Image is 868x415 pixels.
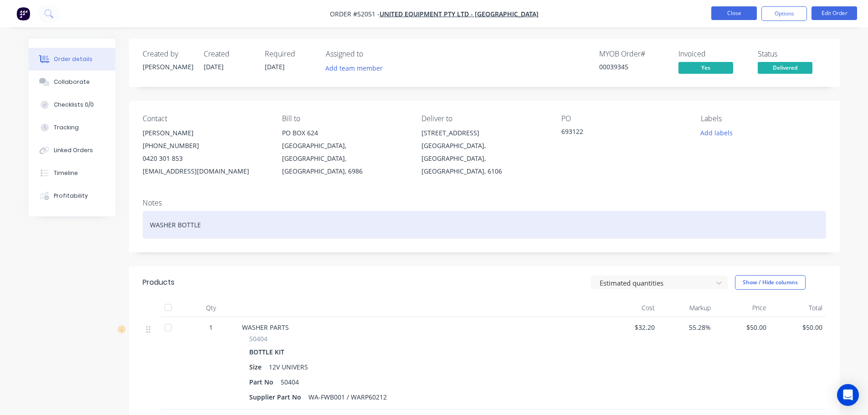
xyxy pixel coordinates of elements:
div: PO BOX 624 [282,127,407,139]
span: WASHER PARTS [242,323,289,332]
div: PO BOX 624[GEOGRAPHIC_DATA], [GEOGRAPHIC_DATA], [GEOGRAPHIC_DATA], 6986 [282,127,407,178]
span: Delivered [758,62,812,73]
span: Order #52051 - [330,10,380,18]
div: Size [249,360,265,374]
div: MYOB Order # [599,50,668,58]
div: Total [770,299,826,317]
div: [PERSON_NAME] [143,127,267,139]
div: BOTTLE KIT [249,345,288,359]
div: Linked Orders [54,146,93,154]
div: Order details [54,55,92,63]
div: Checklists 0/0 [54,101,94,109]
div: [STREET_ADDRESS] [421,127,546,139]
div: Profitability [54,192,88,200]
span: 50404 [249,334,267,343]
div: 693122 [561,127,675,139]
div: [PERSON_NAME] [143,62,193,72]
span: $50.00 [774,323,822,332]
div: Invoiced [678,50,747,58]
div: Open Intercom Messenger [837,384,859,406]
div: [STREET_ADDRESS][GEOGRAPHIC_DATA], [GEOGRAPHIC_DATA], [GEOGRAPHIC_DATA], 6106 [421,127,546,178]
div: Contact [143,114,267,123]
button: Options [761,6,807,21]
div: [EMAIL_ADDRESS][DOMAIN_NAME] [143,165,267,178]
div: Qty [184,299,238,317]
span: [DATE] [265,62,285,71]
span: $50.00 [718,323,767,332]
button: Add team member [326,62,388,74]
div: Status [758,50,826,58]
span: 1 [209,323,213,332]
button: Timeline [29,162,115,184]
div: [GEOGRAPHIC_DATA], [GEOGRAPHIC_DATA], [GEOGRAPHIC_DATA], 6986 [282,139,407,178]
div: Bill to [282,114,407,123]
span: 55.28% [662,323,711,332]
div: 12V UNIVERS [265,360,312,374]
button: Delivered [758,62,812,76]
div: Tracking [54,123,79,132]
div: Collaborate [54,78,90,86]
div: Notes [143,199,826,207]
div: Part No [249,375,277,389]
span: Yes [678,62,733,73]
div: Supplier Part No [249,390,305,404]
div: Timeline [54,169,78,177]
button: Checklists 0/0 [29,93,115,116]
div: Products [143,277,175,288]
div: Assigned to [326,50,417,58]
button: Close [711,6,757,20]
div: 0420 301 853 [143,152,267,165]
button: Linked Orders [29,139,115,162]
div: Labels [701,114,826,123]
div: [PHONE_NUMBER] [143,139,267,152]
div: Deliver to [421,114,546,123]
img: Factory [16,7,30,20]
div: Created by [143,50,193,58]
button: Order details [29,48,115,71]
div: PO [561,114,686,123]
button: Tracking [29,116,115,139]
button: Collaborate [29,71,115,93]
div: [PERSON_NAME][PHONE_NUMBER]0420 301 853[EMAIL_ADDRESS][DOMAIN_NAME] [143,127,267,178]
button: Add team member [320,62,387,74]
div: Cost [603,299,659,317]
span: $32.20 [606,323,655,332]
div: [GEOGRAPHIC_DATA], [GEOGRAPHIC_DATA], [GEOGRAPHIC_DATA], 6106 [421,139,546,178]
div: Created [204,50,254,58]
span: [DATE] [204,62,224,71]
div: Markup [658,299,714,317]
div: 50404 [277,375,303,389]
button: Profitability [29,184,115,207]
div: Price [714,299,770,317]
a: UNITED EQUIPMENT PTY LTD - [GEOGRAPHIC_DATA] [380,10,539,18]
div: WASHER BOTTLE [143,211,826,239]
button: Edit Order [812,6,857,20]
button: Show / Hide columns [735,275,806,290]
div: 00039345 [599,62,668,72]
button: Add labels [696,127,738,139]
div: Required [265,50,315,58]
div: WA-FWB001 / WARP60212 [305,390,390,404]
